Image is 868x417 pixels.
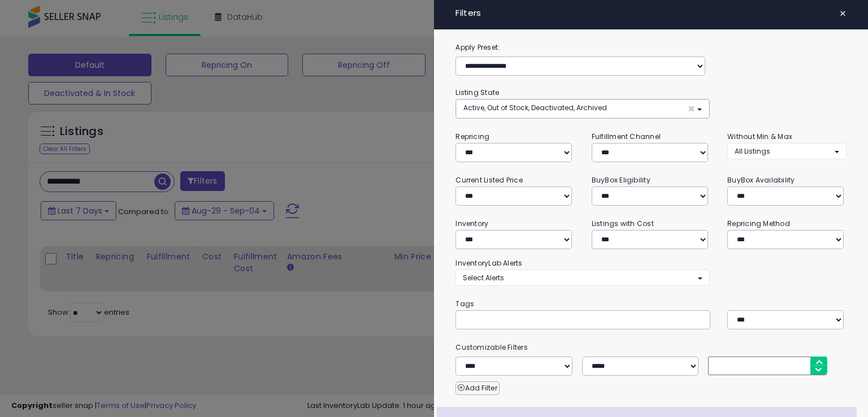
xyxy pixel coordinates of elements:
[455,381,499,395] button: Add Filter
[463,103,607,112] span: Active, Out of Stock, Deactivated, Archived
[727,132,792,141] small: Without Min & Max
[463,273,504,283] span: Select Alerts
[688,103,695,115] span: ×
[592,132,661,141] small: Fulfillment Channel
[447,41,854,54] label: Apply Preset:
[456,99,709,118] button: Active, Out of Stock, Deactivated, Archived ×
[455,175,522,185] small: Current Listed Price
[455,132,489,141] small: Repricing
[455,270,709,286] button: Select Alerts
[455,219,488,228] small: Inventory
[447,298,854,310] small: Tags
[735,146,770,156] span: All Listings
[592,175,650,185] small: BuyBox Eligibility
[592,219,654,228] small: Listings with Cost
[455,258,522,268] small: InventoryLab Alerts
[455,8,846,18] h4: Filters
[455,88,499,97] small: Listing State
[835,6,851,21] button: ×
[727,143,846,159] button: All Listings
[727,219,790,228] small: Repricing Method
[839,6,847,21] span: ×
[727,175,795,185] small: BuyBox Availability
[447,341,854,354] small: Customizable Filters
